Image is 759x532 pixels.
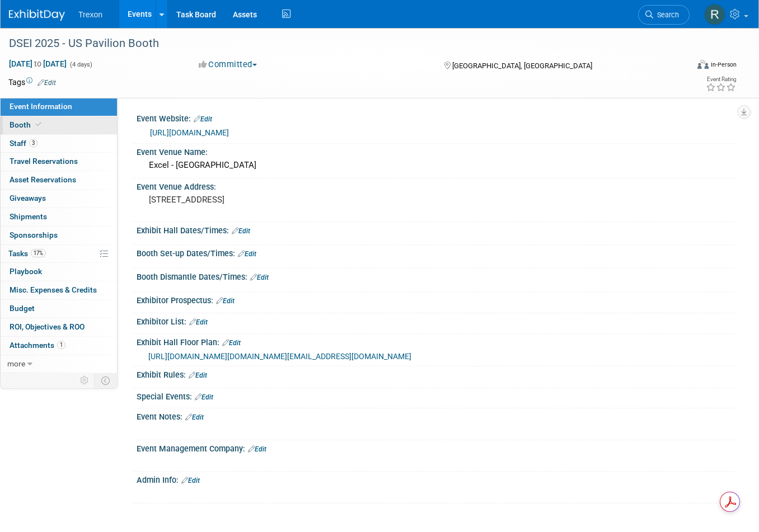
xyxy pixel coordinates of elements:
div: Event Venue Name: [137,144,737,158]
a: Edit [194,115,212,123]
a: Playbook [1,263,117,281]
span: Sponsorships [10,230,58,239]
span: Event Information [10,102,72,111]
div: In-Person [710,60,737,69]
a: Asset Reservations [1,171,117,189]
span: more [7,359,25,368]
a: [URL][DOMAIN_NAME] [150,128,229,137]
div: Admin Info: [137,472,737,486]
img: Format-Inperson.png [697,60,709,69]
span: Misc. Expenses & Credits [10,285,97,294]
a: Travel Reservations [1,153,117,171]
span: Playbook [10,267,42,276]
a: Edit [189,318,208,326]
a: Edit [181,477,200,484]
div: Booth Dismantle Dates/Times: [137,269,737,283]
a: Booth [1,116,117,134]
span: Staff [10,139,38,148]
a: Sponsorships [1,227,117,244]
div: Exhibitor Prospectus: [137,292,737,307]
span: Asset Reservations [10,175,76,184]
pre: [STREET_ADDRESS] [149,195,374,205]
div: Exhibitor List: [137,313,737,328]
a: Event Information [1,98,117,116]
span: [GEOGRAPHIC_DATA], [GEOGRAPHIC_DATA] [452,62,592,70]
span: 1 [57,341,65,349]
span: Budget [10,304,35,313]
img: Ryan Flores [704,4,725,25]
td: Tags [8,77,56,88]
div: Event Website: [137,110,737,125]
a: Edit [216,297,235,305]
a: Edit [232,227,250,235]
a: Edit [238,250,256,258]
img: ExhibitDay [9,10,65,21]
span: Tasks [8,249,46,258]
div: Exhibit Rules: [137,366,737,381]
a: Edit [222,339,241,347]
span: Search [653,11,679,19]
div: Event Venue Address: [137,178,737,192]
div: Exhibit Hall Floor Plan: [137,334,737,349]
div: Event Rating [706,77,736,82]
span: Trexon [78,10,102,19]
span: [DATE] [DATE] [8,59,67,69]
span: Giveaways [10,194,46,203]
a: Misc. Expenses & Credits [1,281,117,299]
button: Committed [195,59,261,70]
a: Edit [248,445,266,453]
span: 3 [29,139,38,147]
span: (4 days) [69,61,92,68]
span: 17% [31,249,46,257]
a: Edit [38,79,56,87]
a: Edit [195,393,213,401]
span: Travel Reservations [10,157,78,166]
div: Booth Set-up Dates/Times: [137,245,737,260]
a: ROI, Objectives & ROO [1,318,117,336]
div: Event Format [629,58,737,75]
span: to [32,59,43,68]
a: Tasks17% [1,245,117,263]
a: Budget [1,300,117,318]
span: Booth [10,120,44,129]
span: ROI, Objectives & ROO [10,322,85,331]
a: Shipments [1,208,117,226]
a: Edit [250,274,269,281]
i: Booth reservation complete [36,121,41,128]
td: Personalize Event Tab Strip [75,373,95,388]
div: Exhibit Hall Dates/Times: [137,222,737,237]
div: Excel - [GEOGRAPHIC_DATA] [145,157,728,174]
a: Staff3 [1,135,117,153]
a: [URL][DOMAIN_NAME][DOMAIN_NAME][EMAIL_ADDRESS][DOMAIN_NAME] [148,352,411,361]
div: Event Notes: [137,408,737,423]
td: Toggle Event Tabs [95,373,118,388]
a: more [1,355,117,373]
div: Special Events: [137,388,737,403]
span: Attachments [10,341,65,350]
a: Giveaways [1,190,117,208]
div: DSEI 2025 - US Pavilion Booth [5,34,674,54]
a: Attachments1 [1,337,117,355]
a: Edit [189,371,207,379]
span: Shipments [10,212,47,221]
a: Search [638,5,690,25]
div: Event Management Company: [137,440,737,455]
a: Edit [185,413,204,421]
